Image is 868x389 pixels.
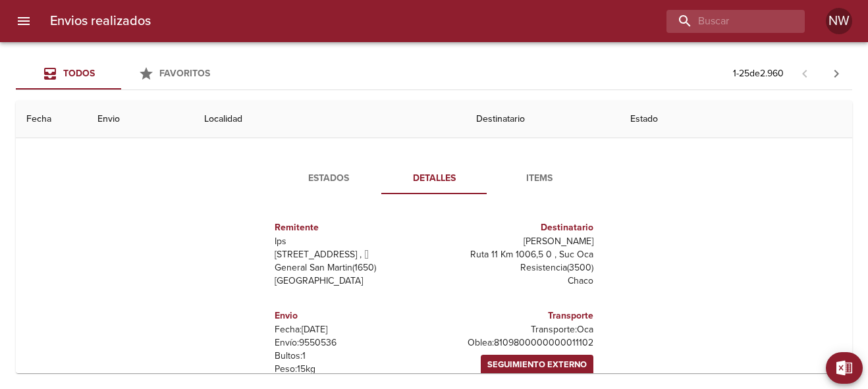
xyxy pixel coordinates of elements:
[275,363,429,376] p: Peso: 15 kg
[439,323,593,336] p: Transporte: Oca
[275,274,429,288] p: [GEOGRAPHIC_DATA]
[481,355,593,375] a: Seguimiento Externo
[50,11,151,32] h6: Envios realizados
[275,261,429,274] p: General San Martin ( 1650 )
[275,350,429,363] p: Bultos: 1
[275,235,429,248] p: Ips
[439,220,593,235] h6: Destinatario
[826,8,852,34] div: Abrir información de usuario
[275,220,429,235] h6: Remitente
[439,235,593,248] p: [PERSON_NAME]
[8,5,40,37] button: menu
[821,58,852,90] span: Pagina siguiente
[159,68,210,79] span: Favoritos
[16,58,227,90] div: Tabs Envios
[275,309,429,323] h6: Envio
[439,336,593,350] p: Oblea: 8109800000000011102
[439,274,593,288] p: Chaco
[439,261,593,274] p: Resistencia ( 3500 )
[826,8,852,34] div: NW
[620,101,853,138] th: Estado
[275,248,429,261] p: [STREET_ADDRESS] ,  
[733,67,784,80] p: 1 - 25 de 2.960
[275,323,429,336] p: Fecha: [DATE]
[63,68,95,79] span: Todos
[194,101,466,138] th: Localidad
[789,66,821,80] span: Pagina anterior
[826,352,863,384] button: Exportar Excel
[487,357,587,373] span: Seguimiento Externo
[276,163,592,194] div: Tabs detalle de guia
[87,101,193,138] th: Envio
[439,309,593,323] h6: Transporte
[275,336,429,350] p: Envío: 9550536
[466,101,619,138] th: Destinatario
[284,170,373,187] span: Estados
[495,170,584,187] span: Items
[389,170,479,187] span: Detalles
[16,101,87,138] th: Fecha
[666,10,782,33] input: buscar
[439,248,593,261] p: Ruta 11 Km 1006,5 0 , Suc Oca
